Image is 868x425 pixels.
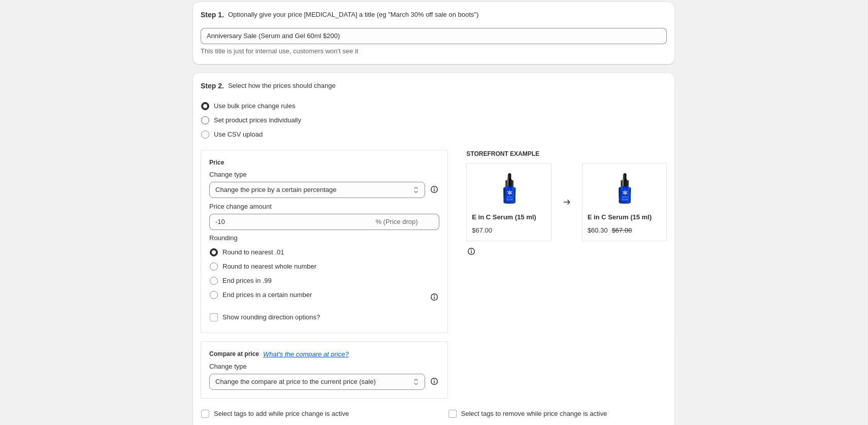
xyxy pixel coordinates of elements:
span: This title is just for internal use, customers won't see it [201,47,358,55]
span: Select tags to remove while price change is active [461,410,607,417]
h6: STOREFRONT EXAMPLE [466,150,667,158]
input: 30% off holiday sale [201,28,667,44]
img: E-in-C-Serum-30ml_80x.jpg [489,169,529,209]
div: help [429,376,439,386]
div: $67.00 [472,225,492,236]
span: Price change amount [209,203,272,210]
h2: Step 1. [201,10,224,20]
div: help [429,184,439,194]
span: Change type [209,363,247,370]
span: Show rounding direction options? [222,313,320,321]
p: Select how the prices should change [228,81,336,91]
span: % (Price drop) [375,218,417,225]
span: E in C Serum (15 ml) [472,213,536,221]
span: Round to nearest whole number [222,263,316,270]
span: E in C Serum (15 ml) [588,213,652,221]
span: Round to nearest .01 [222,248,284,256]
span: Select tags to add while price change is active [214,410,349,417]
span: Rounding [209,234,238,242]
div: $60.30 [588,225,608,236]
input: -15 [209,214,373,230]
span: End prices in a certain number [222,291,312,299]
span: Use bulk price change rules [214,102,295,110]
img: E-in-C-Serum-30ml_80x.jpg [604,169,645,209]
span: Use CSV upload [214,130,263,138]
h3: Price [209,158,224,167]
span: Change type [209,171,247,178]
button: What's the compare at price? [263,350,349,358]
strike: $67.00 [612,225,632,236]
p: Optionally give your price [MEDICAL_DATA] a title (eg "March 30% off sale on boots") [228,10,478,20]
h2: Step 2. [201,81,224,91]
span: End prices in .99 [222,277,272,284]
h3: Compare at price [209,350,259,358]
span: Set product prices individually [214,116,301,124]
